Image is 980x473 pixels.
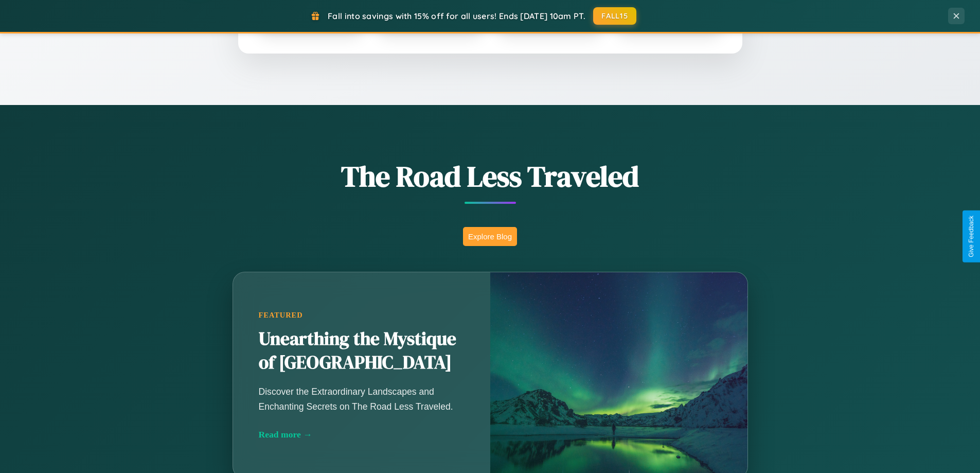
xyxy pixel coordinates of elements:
button: Explore Blog [463,227,517,246]
h1: The Road Less Traveled [182,156,799,196]
div: Featured [259,311,465,320]
p: Discover the Extraordinary Landscapes and Enchanting Secrets on The Road Less Traveled. [259,384,465,413]
div: Give Feedback [968,216,975,257]
h2: Unearthing the Mystique of [GEOGRAPHIC_DATA] [259,327,465,375]
button: FALL15 [593,7,636,25]
span: Fall into savings with 15% off for all users! Ends [DATE] 10am PT. [328,11,585,21]
div: Read more → [259,429,465,440]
